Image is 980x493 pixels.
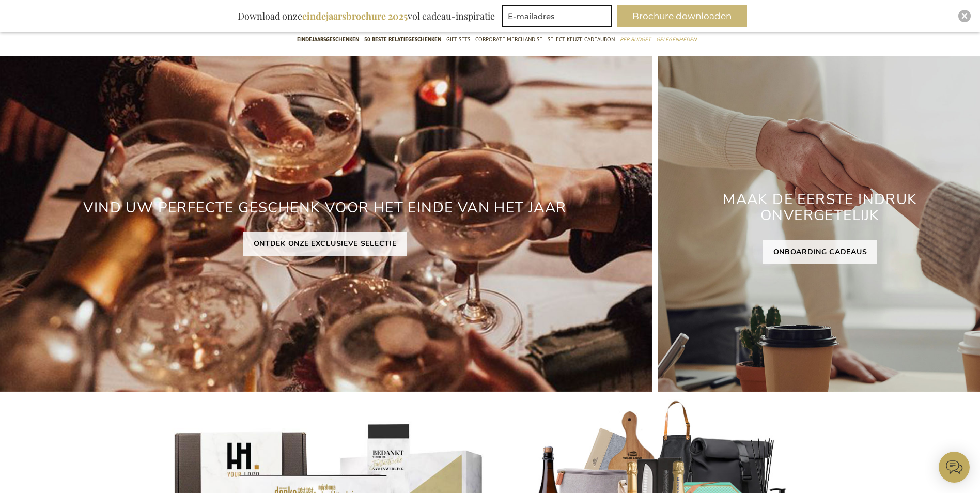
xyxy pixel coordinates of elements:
a: ONTDEK ONZE EXCLUSIEVE SELECTIE [243,232,407,256]
a: ONBOARDING CADEAUS [763,240,878,264]
b: eindejaarsbrochure 2025 [302,10,408,22]
form: marketing offers and promotions [502,5,615,30]
input: E-mailadres [502,5,612,27]
span: Per Budget [620,34,651,45]
span: Gelegenheden [656,34,696,45]
span: Eindejaarsgeschenken [297,34,359,45]
button: Brochure downloaden [617,5,747,27]
span: Select Keuze Cadeaubon [548,34,615,45]
span: 50 beste relatiegeschenken [364,34,441,45]
iframe: belco-activator-frame [939,452,970,483]
div: Close [958,10,971,22]
div: Download onze vol cadeau-inspiratie [233,5,500,27]
img: Close [961,13,968,19]
span: Corporate Merchandise [475,34,542,45]
span: Gift Sets [446,34,470,45]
